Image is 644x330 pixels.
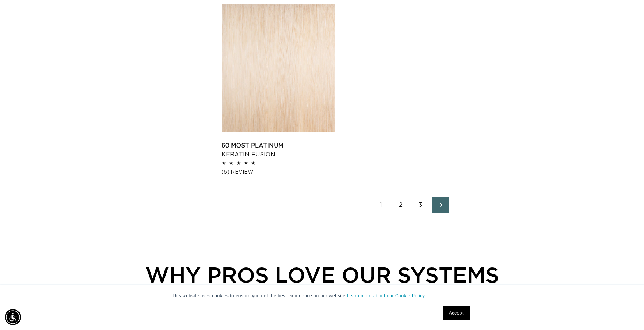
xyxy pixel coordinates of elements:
[443,306,470,320] a: Accept
[393,197,409,213] a: Page 2
[413,197,429,213] a: Page 3
[432,197,449,213] a: Next page
[44,259,600,291] div: WHY PROS LOVE OUR SYSTEMS
[5,309,21,325] div: Accessibility Menu
[607,295,644,330] iframe: Chat Widget
[373,197,389,213] a: Page 1
[172,292,472,299] p: This website uses cookies to ensure you get the best experience on our website.
[222,197,600,213] nav: Pagination
[222,141,335,159] a: 60 Most Platinum Keratin Fusion
[347,293,426,298] a: Learn more about our Cookie Policy.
